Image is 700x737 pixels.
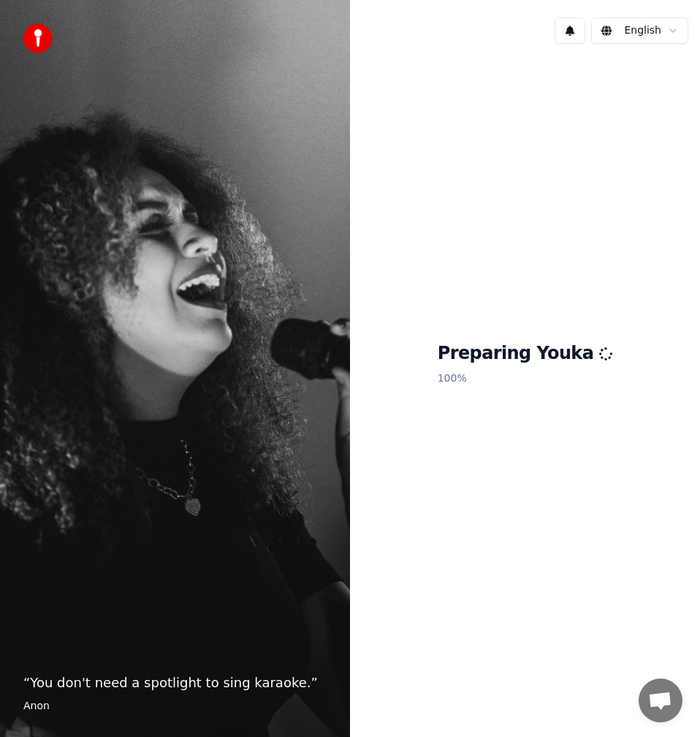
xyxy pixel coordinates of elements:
[23,699,327,714] footer: Anon
[23,673,327,693] p: “ You don't need a spotlight to sing karaoke. ”
[639,679,682,722] div: Open de chat
[438,366,613,392] p: 100 %
[438,342,613,366] h1: Preparing Youka
[23,23,53,53] img: youka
